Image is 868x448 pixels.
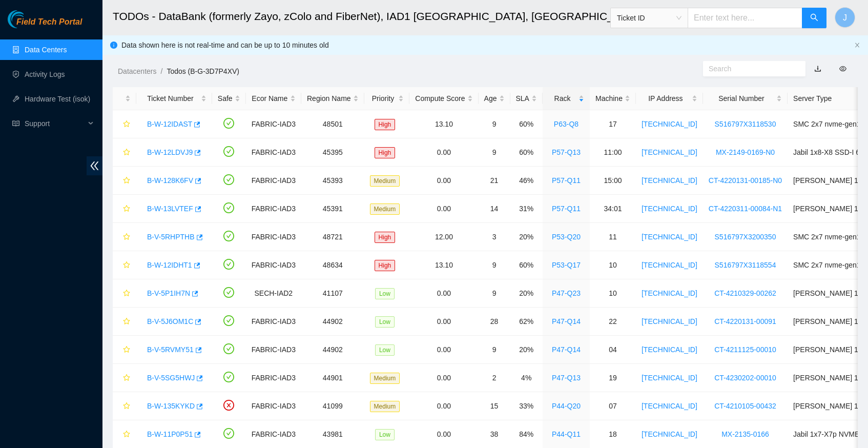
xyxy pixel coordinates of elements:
a: CT-4220131-00185-N0 [709,176,782,185]
a: S516797X3118530 [715,120,776,128]
td: 22 [590,308,636,336]
td: 9 [479,251,510,279]
span: check-circle [223,428,234,439]
a: [TECHNICAL_ID] [642,345,697,354]
td: 0.00 [409,308,478,336]
span: J [843,11,847,24]
button: star [118,370,131,386]
a: CT-4210329-00262 [714,289,776,297]
span: check-circle [223,174,234,185]
span: check-circle [223,231,234,241]
span: check-circle [223,202,234,213]
td: 17 [590,110,636,138]
span: close [854,42,860,48]
a: P57-Q13 [552,148,581,156]
a: S516797X3200350 [715,233,776,241]
span: Ticket ID [617,10,681,26]
td: 0.00 [409,392,478,420]
a: P57-Q11 [552,205,581,213]
a: Data Centers [25,46,67,54]
button: star [118,313,131,330]
button: star [118,172,131,189]
a: B-W-13LVTEF [147,205,193,213]
a: B-V-5RVMY51 [147,345,194,354]
a: P47-Q13 [552,374,581,382]
td: 33% [510,392,543,420]
a: B-W-135KYKD [147,402,195,410]
span: read [12,120,19,127]
td: 14 [479,195,510,223]
span: Low [375,429,395,440]
a: [TECHNICAL_ID] [642,176,697,185]
span: / [160,67,162,75]
a: [TECHNICAL_ID] [642,430,697,438]
span: star [123,177,130,185]
td: FABRIC-IAD3 [246,110,301,138]
span: check-circle [223,343,234,354]
span: High [375,119,396,130]
a: [TECHNICAL_ID] [642,261,697,269]
td: 20% [510,279,543,308]
span: search [810,13,818,23]
span: star [123,346,130,354]
span: Field Tech Portal [16,17,82,27]
a: P47-Q14 [552,317,581,325]
a: CT-4220311-00084-N1 [709,205,782,213]
a: CT-4220131-00091 [714,317,776,325]
a: MX-2135-0166 [721,430,769,438]
a: CT-4210105-00432 [714,402,776,410]
a: Todos (B-G-3D7P4XV) [167,67,239,75]
td: 48721 [301,223,364,251]
span: star [123,374,130,382]
button: J [835,7,855,28]
span: star [123,233,130,241]
td: 10 [590,279,636,308]
a: P57-Q11 [552,176,581,185]
button: star [118,144,131,160]
a: P63-Q8 [554,120,578,128]
td: 0.00 [409,364,478,392]
span: Medium [370,373,400,384]
td: 13.10 [409,110,478,138]
span: star [123,149,130,157]
td: 9 [479,279,510,308]
button: download [807,60,829,77]
td: 20% [510,223,543,251]
td: FABRIC-IAD3 [246,392,301,420]
a: Activity Logs [25,70,65,78]
a: Akamai TechnologiesField Tech Portal [8,18,82,32]
td: 45391 [301,195,364,223]
td: 0.00 [409,138,478,167]
a: [TECHNICAL_ID] [642,205,697,213]
button: star [118,341,131,358]
button: star [118,229,131,245]
td: 0.00 [409,167,478,195]
span: star [123,205,130,213]
td: 0.00 [409,279,478,308]
span: Support [25,113,85,134]
td: 31% [510,195,543,223]
span: check-circle [223,315,234,326]
td: 19 [590,364,636,392]
td: FABRIC-IAD3 [246,308,301,336]
a: [TECHNICAL_ID] [642,402,697,410]
span: Low [375,344,395,356]
a: [TECHNICAL_ID] [642,233,697,241]
td: 60% [510,251,543,279]
a: download [814,65,821,73]
a: [TECHNICAL_ID] [642,289,697,297]
td: 9 [479,336,510,364]
td: 11 [590,223,636,251]
span: Medium [370,175,400,187]
a: P53-Q17 [552,261,581,269]
a: Datacenters [118,67,156,75]
span: check-circle [223,287,234,298]
a: B-W-12IDAST [147,120,192,128]
button: star [118,398,131,414]
a: [TECHNICAL_ID] [642,148,697,156]
a: P47-Q14 [552,345,581,354]
td: 60% [510,138,543,167]
span: Medium [370,401,400,412]
span: check-circle [223,118,234,129]
a: MX-2149-0169-N0 [716,148,775,156]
